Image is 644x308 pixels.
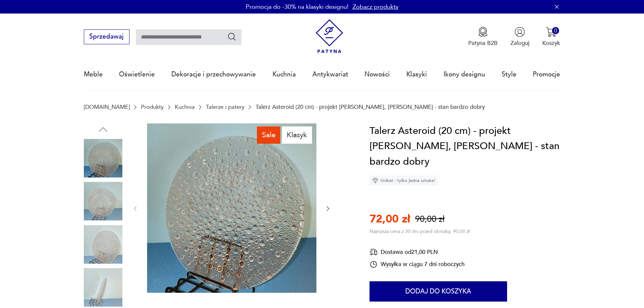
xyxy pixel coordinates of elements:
a: Kuchnia [272,59,296,90]
a: Sprzedawaj [84,34,129,40]
a: Dekoracje i przechowywanie [171,59,256,90]
p: Najniższa cena z 30 dni przed obniżką: 90,00 zł [369,228,470,235]
a: Kuchnia [175,104,195,110]
img: Zdjęcie produktu Talerz Asteroid (20 cm) - projekt Jan Drost, HSG Ząbkowice - stan bardzo dobry [84,182,122,220]
p: Promocja do -30% na klasyki designu! [246,3,349,11]
img: Ikona diamentu [372,177,378,184]
h1: Talerz Asteroid (20 cm) - projekt [PERSON_NAME], [PERSON_NAME] - stan bardzo dobry [369,123,560,170]
a: Talerze i patery [206,104,244,110]
div: Unikat - tylko jedna sztuka! [369,175,438,186]
a: [DOMAIN_NAME] [84,104,130,110]
a: Antykwariat [312,59,348,90]
button: Patyna B2B [468,27,498,47]
p: Talerz Asteroid (20 cm) - projekt [PERSON_NAME], [PERSON_NAME] - stan bardzo dobry [256,104,485,110]
p: 72,00 zł [369,212,410,227]
img: Ikona dostawy [369,248,378,256]
a: Ikony designu [444,59,485,90]
a: Zobacz produkty [353,3,399,11]
p: Zaloguj [510,39,529,47]
button: Szukaj [227,32,237,42]
img: Ikonka użytkownika [515,27,525,37]
div: Klasyk [282,126,312,143]
img: Patyna - sklep z meblami i dekoracjami vintage [312,19,347,53]
p: Koszyk [542,39,560,47]
div: Wysyłka w ciągu 7 dni roboczych [369,260,464,268]
a: Produkty [141,104,164,110]
p: Patyna B2B [468,39,498,47]
a: Promocje [533,59,560,90]
a: Meble [84,59,103,90]
button: Dodaj do koszyka [369,281,507,302]
img: Zdjęcie produktu Talerz Asteroid (20 cm) - projekt Jan Drost, HSG Ząbkowice - stan bardzo dobry [147,123,316,293]
div: Sale [257,126,280,143]
a: Klasyki [406,59,427,90]
img: Ikona koszyka [546,27,556,37]
a: Oświetlenie [119,59,155,90]
a: Style [502,59,517,90]
a: Ikona medaluPatyna B2B [468,27,498,47]
img: Zdjęcie produktu Talerz Asteroid (20 cm) - projekt Jan Drost, HSG Ząbkowice - stan bardzo dobry [84,268,122,307]
img: Zdjęcie produktu Talerz Asteroid (20 cm) - projekt Jan Drost, HSG Ząbkowice - stan bardzo dobry [84,225,122,264]
div: Dostawa od 21,00 PLN [369,248,464,256]
button: Zaloguj [510,27,529,47]
img: Zdjęcie produktu Talerz Asteroid (20 cm) - projekt Jan Drost, HSG Ząbkowice - stan bardzo dobry [84,139,122,177]
p: 90,00 zł [415,213,445,225]
button: Sprzedawaj [84,29,129,44]
img: Ikona medalu [478,27,488,37]
a: Nowości [364,59,390,90]
div: 0 [552,27,559,34]
button: 0Koszyk [542,27,560,47]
